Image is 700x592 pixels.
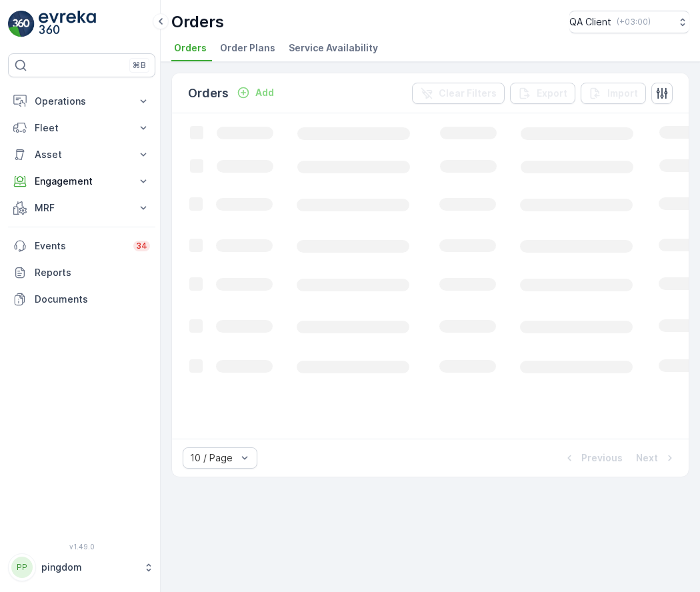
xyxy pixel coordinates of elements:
[35,201,129,215] p: MRF
[607,87,638,100] p: Import
[510,83,575,104] button: Export
[8,88,155,115] button: Operations
[569,15,611,29] p: QA Client
[8,553,155,581] button: PPpingdom
[8,233,155,259] a: Events34
[133,60,146,71] p: ⌘B
[174,41,207,55] span: Orders
[35,293,150,306] p: Documents
[439,87,497,100] p: Clear Filters
[231,85,279,101] button: Add
[35,175,129,188] p: Engagement
[636,451,658,465] p: Next
[8,11,35,37] img: logo
[255,86,274,99] p: Add
[8,168,155,195] button: Engagement
[41,561,137,574] p: pingdom
[39,11,96,37] img: logo_light-DOdMpM7g.png
[412,83,505,104] button: Clear Filters
[617,17,651,27] p: ( +03:00 )
[188,84,229,103] p: Orders
[581,83,646,104] button: Import
[635,450,678,466] button: Next
[171,11,224,33] p: Orders
[561,450,624,466] button: Previous
[8,543,155,551] span: v 1.49.0
[35,95,129,108] p: Operations
[8,259,155,286] a: Reports
[8,286,155,313] a: Documents
[35,266,150,279] p: Reports
[8,141,155,168] button: Asset
[11,557,33,578] div: PP
[136,241,147,251] p: 34
[289,41,378,55] span: Service Availability
[35,121,129,135] p: Fleet
[8,195,155,221] button: MRF
[35,239,125,253] p: Events
[581,451,623,465] p: Previous
[220,41,275,55] span: Order Plans
[537,87,567,100] p: Export
[8,115,155,141] button: Fleet
[35,148,129,161] p: Asset
[569,11,689,33] button: QA Client(+03:00)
